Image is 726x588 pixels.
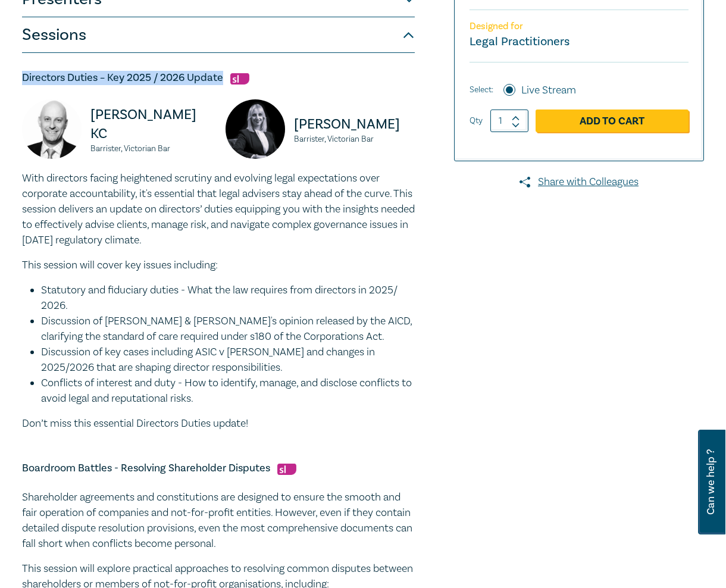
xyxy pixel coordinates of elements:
a: Add to Cart [536,110,689,132]
label: Live Stream [521,83,576,98]
img: Substantive Law [277,464,296,475]
a: Share with Colleagues [454,174,704,190]
p: [PERSON_NAME] [294,115,415,134]
small: Barrister, Victorian Bar [90,145,211,153]
li: Statutory and fiduciary duties - What the law requires from directors in 2025/ 2026. [41,283,415,314]
p: With directors facing heightened scrutiny and evolving legal expectations over corporate accounta... [22,171,415,248]
img: Dr. Oren Bigos KC [22,99,82,159]
button: Sessions [22,17,415,53]
img: Panagiota Pisani [226,99,285,159]
p: Shareholder agreements and constitutions are designed to ensure the smooth and fair operation of ... [22,490,415,552]
span: Select: [470,83,493,96]
li: Discussion of [PERSON_NAME] & [PERSON_NAME]'s opinion released by the AICD, clarifying the standa... [41,314,415,345]
h5: Boardroom Battles - Resolving Shareholder Disputes [22,461,415,476]
small: Barrister, Victorian Bar [294,135,415,143]
span: Can we help ? [705,437,716,527]
li: Conflicts of interest and duty - How to identify, manage, and disclose conflicts to avoid legal a... [41,376,415,406]
p: This session will cover key issues including: [22,258,415,273]
small: Legal Practitioners [470,34,569,49]
li: Discussion of key cases including ASIC v [PERSON_NAME] and changes in 2025/2026 that are shaping ... [41,345,415,376]
p: Don’t miss this essential Directors Duties update! [22,416,415,431]
img: Substantive Law [230,73,249,85]
label: Qty [470,114,483,127]
input: 1 [490,110,528,132]
p: [PERSON_NAME] KC [90,105,211,143]
p: Designed for [470,21,689,32]
h5: Directors Duties – Key 2025 / 2026 Update [22,71,415,85]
